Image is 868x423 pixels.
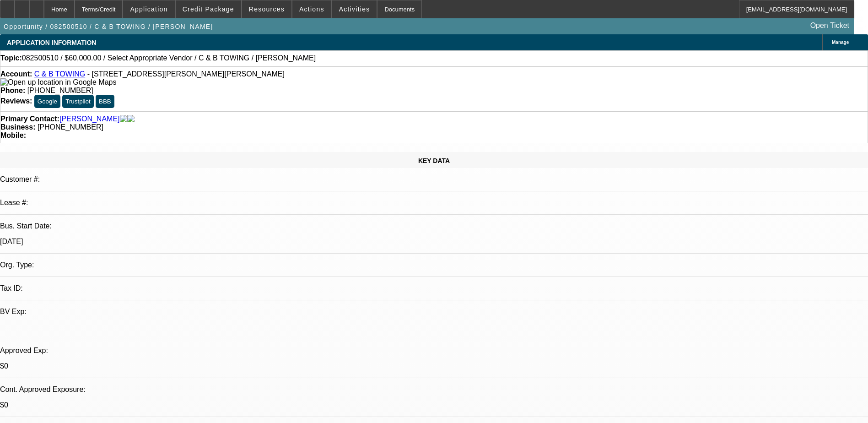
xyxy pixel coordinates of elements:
button: Credit Package [176,0,241,18]
span: APPLICATION INFORMATION [7,39,96,46]
span: 082500510 / $60,000.00 / Select Appropriate Vendor / C & B TOWING / [PERSON_NAME] [22,54,316,62]
strong: Topic: [0,54,22,62]
img: Open up location in Google Maps [0,78,116,87]
strong: Phone: [0,87,25,94]
strong: Primary Contact: [0,115,59,123]
button: Application [123,0,174,18]
strong: Business: [0,123,35,131]
button: Google [34,95,60,108]
span: - [STREET_ADDRESS][PERSON_NAME][PERSON_NAME] [87,70,285,78]
button: Trustpilot [62,95,93,108]
img: linkedin-icon.png [127,115,135,123]
img: facebook-icon.png [120,115,127,123]
strong: Account: [0,70,32,78]
strong: Reviews: [0,97,32,105]
a: View Google Maps [0,78,116,86]
span: [PHONE_NUMBER] [27,87,93,94]
span: Actions [299,5,324,13]
span: Activities [339,5,370,13]
span: Resources [249,5,285,13]
a: Open Ticket [807,18,853,33]
button: Activities [332,0,377,18]
button: Actions [292,0,331,18]
span: Credit Package [183,5,234,13]
span: Manage [832,40,849,45]
span: KEY DATA [418,157,450,164]
span: Opportunity / 082500510 / C & B TOWING / [PERSON_NAME] [4,23,213,30]
a: [PERSON_NAME] [59,115,120,123]
button: Resources [242,0,291,18]
span: Application [130,5,167,13]
span: [PHONE_NUMBER] [38,123,103,131]
button: BBB [96,95,114,108]
strong: Mobile: [0,131,26,139]
a: C & B TOWING [34,70,85,78]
